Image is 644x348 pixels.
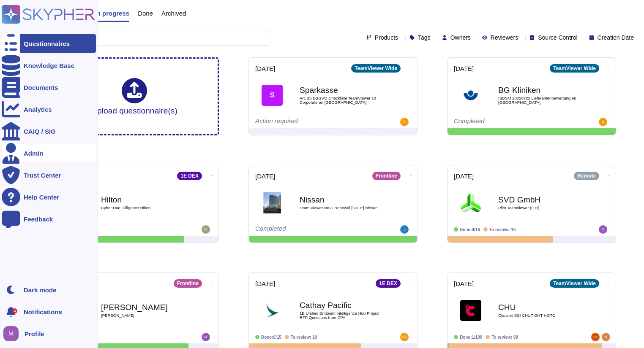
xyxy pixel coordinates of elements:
b: BG Kliniken [498,86,583,94]
div: Completed [255,225,359,234]
div: Documents [24,84,58,91]
input: Search by keywords [33,30,272,45]
span: To review: 10 [291,335,317,340]
b: Cathay Pacific [300,301,384,309]
a: Knowledge Base [2,56,96,75]
span: Profile [25,331,44,337]
div: Feedback [24,216,53,222]
div: Trust Center [24,172,61,178]
span: Cyber Due Dilligence Hilton [101,206,186,210]
div: Questionnaires [24,40,70,47]
a: Analytics [2,100,96,119]
img: user [599,225,607,234]
b: CHU [498,303,583,311]
div: Knowledge Base [24,62,74,69]
span: Owners [450,35,471,40]
span: [PERSON_NAME] [101,313,186,318]
span: Team Viewer NIST Renewal [DATE] Nissan [300,206,384,210]
img: user [591,333,600,341]
img: Logo [262,300,283,321]
a: CAIQ / SIG [2,122,96,140]
img: user [202,225,210,234]
span: Reviewers [491,35,518,40]
button: user [2,324,25,343]
span: ISDSM 20250722 Lieferantenbewertung en [GEOGRAPHIC_DATA] [498,96,583,104]
span: Tags [418,35,431,40]
span: Done: 1/109 [460,335,482,340]
img: user [400,225,409,234]
span: Art. 25 DSGVO Checkliste TeamViewer 10 Corporate en [GEOGRAPHIC_DATA] [300,96,384,104]
b: Nissan [300,196,384,204]
div: Frontline [174,279,202,288]
div: Analytics [24,106,52,113]
div: TeamViewer Wide [550,279,599,288]
div: 1E DEX [376,279,401,288]
span: [DATE] [454,173,474,179]
img: user [400,333,409,341]
span: 1E Unified Endpoint Intelligence Hub Project RFP Questions from CPA [300,311,384,319]
a: Trust Center [2,166,96,184]
div: TeamViewer Wide [550,64,599,73]
a: Help Center [2,188,96,206]
span: [DATE] [454,281,474,287]
b: [PERSON_NAME] [101,303,186,311]
img: user [599,118,607,126]
span: Archived [161,10,186,16]
b: SVD GmbH [498,196,583,204]
span: [DATE] [255,281,275,287]
a: Questionnaires [2,34,96,53]
span: Notifications [24,309,62,315]
b: Hilton [101,196,186,204]
span: Done: 0/15 [261,335,281,340]
img: user [202,333,210,341]
div: Help Center [24,194,59,200]
img: user [3,326,19,341]
div: S [262,85,283,106]
span: [DATE] [255,65,275,72]
span: Creation Date [598,35,634,40]
span: Products [375,35,398,40]
div: Completed [454,118,557,126]
img: Logo [460,192,481,213]
img: user [602,333,610,341]
img: Logo [262,192,283,213]
div: CAIQ / SIG [24,128,56,135]
div: Remote [574,172,599,180]
span: Clausier SSI CHUT GHT HGTO [498,313,583,318]
a: Admin [2,144,96,162]
span: To review: 10 [489,227,516,232]
span: Done: 0/16 [460,227,480,232]
div: Upload questionnaire(s) [91,78,177,115]
img: Logo [460,300,481,321]
span: Done [138,10,153,16]
span: In progress [95,10,129,16]
div: 2 [12,308,17,313]
span: [DATE] [454,65,474,72]
div: 1E DEX [177,172,202,180]
img: user [400,118,409,126]
div: TeamViewer Wide [351,64,401,73]
span: Pilot Teamviewer (003) [498,206,583,210]
b: Sparkasse [300,86,384,94]
a: Feedback [2,210,96,228]
span: [DATE] [255,173,275,179]
div: Dark mode [24,287,57,293]
a: Documents [2,78,96,97]
span: To review: 99 [491,335,518,340]
div: Frontline [372,172,401,180]
span: Source Control [538,35,577,40]
div: Action required [255,118,359,126]
div: Admin [24,150,44,156]
img: Logo [460,85,481,106]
